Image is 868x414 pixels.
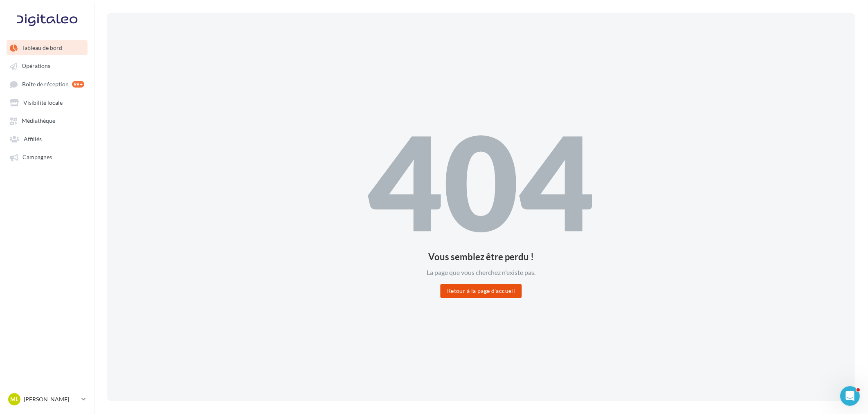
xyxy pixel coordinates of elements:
p: [PERSON_NAME] [24,395,78,403]
span: Campagnes [22,154,52,161]
a: Tableau de bord [5,40,89,55]
button: Retour à la page d'accueil [441,284,522,298]
a: Campagnes [5,149,89,164]
div: 99+ [72,81,84,88]
a: Boîte de réception 99+ [5,76,89,92]
iframe: Intercom live chat [840,386,860,406]
a: ML [PERSON_NAME] [7,391,88,407]
span: Médiathèque [22,117,55,124]
a: Médiathèque [5,113,89,128]
span: Affiliés [24,135,42,142]
a: Visibilité locale [5,95,89,110]
span: Tableau de bord [22,44,62,51]
div: Vous semblez être perdu ! [368,253,595,262]
div: 404 [368,116,595,246]
div: La page que vous cherchez n'existe pas. [368,268,595,278]
span: Boîte de réception [22,81,69,88]
span: ML [10,395,18,403]
span: Opérations [22,63,50,70]
a: Affiliés [5,131,89,146]
span: Visibilité locale [23,99,63,106]
a: Opérations [5,58,89,73]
